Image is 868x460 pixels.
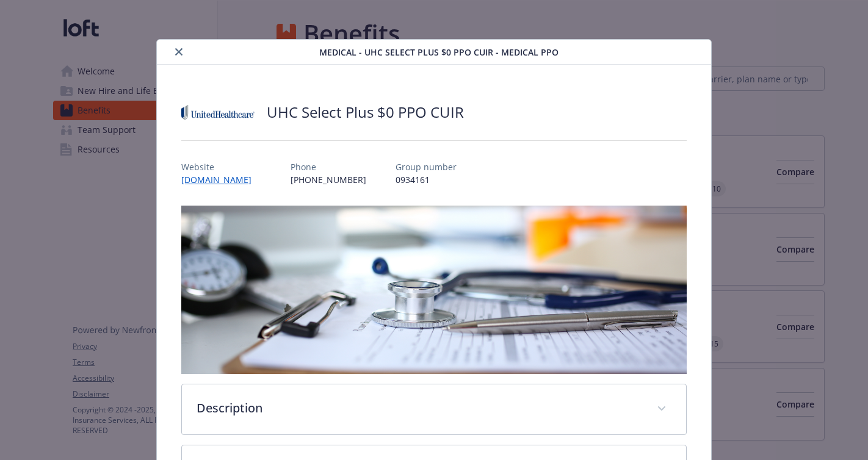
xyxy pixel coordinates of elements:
[181,206,687,374] img: banner
[197,399,642,417] p: Description
[181,94,255,131] img: United Healthcare Insurance Company
[267,102,464,123] h2: UHC Select Plus $0 PPO CUIR
[291,173,366,186] p: [PHONE_NUMBER]
[182,384,686,434] div: Description
[396,173,457,186] p: 0934161
[181,160,261,173] p: Website
[396,160,457,173] p: Group number
[291,160,366,173] p: Phone
[319,46,559,59] span: Medical - UHC Select Plus $0 PPO CUIR - Medical PPO
[172,45,186,59] button: close
[181,174,261,185] a: [DOMAIN_NAME]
